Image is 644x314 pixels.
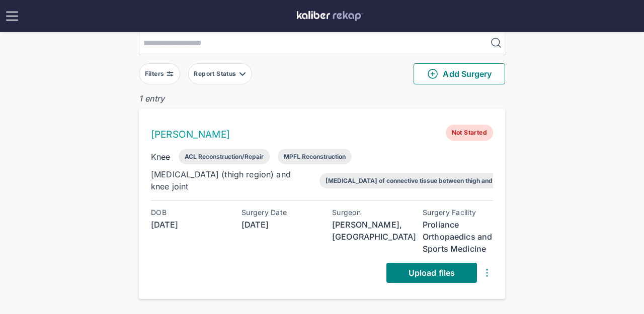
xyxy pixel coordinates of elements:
[423,208,493,217] div: Surgery Facility
[139,92,505,104] div: 1 entry
[427,68,492,80] span: Add Surgery
[490,37,502,49] img: MagnifyingGlass.1dc66aab.svg
[242,208,312,217] div: Surgery Date
[332,219,403,243] div: [PERSON_NAME], [GEOGRAPHIC_DATA]
[238,70,247,78] img: filter-caret-down-grey.b3560631.svg
[151,208,221,217] div: DOB
[481,267,493,279] img: DotsThreeVertical.31cb0eda.svg
[4,8,20,24] img: open menu icon
[185,153,264,160] div: ACL Reconstruction/Repair
[446,125,493,141] span: Not Started
[242,219,312,231] div: [DATE]
[297,11,363,21] img: kaliber labs logo
[151,151,171,163] div: Knee
[332,208,403,217] div: Surgeon
[284,153,346,160] div: MPFL Reconstruction
[151,168,311,192] div: [MEDICAL_DATA] (thigh region) and knee joint
[409,268,455,278] span: Upload files
[145,70,167,78] div: Filters
[151,219,221,231] div: [DATE]
[139,63,180,84] button: Filters
[427,68,439,80] img: PlusCircleGreen.5fd88d77.svg
[386,263,477,283] a: Upload files
[188,63,252,84] button: Report Status
[326,177,508,184] div: [MEDICAL_DATA] of connective tissue between thigh and knee
[194,70,238,78] div: Report Status
[423,219,493,255] div: Proliance Orthopaedics and Sports Medicine
[166,70,174,78] img: faders-horizontal-grey.d550dbda.svg
[414,63,505,84] button: Add Surgery
[151,129,230,140] a: [PERSON_NAME]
